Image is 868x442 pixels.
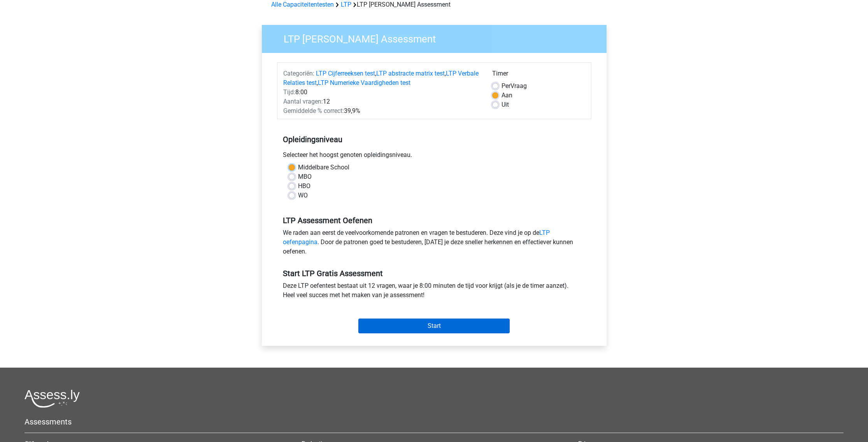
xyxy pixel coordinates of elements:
label: MBO [298,172,312,181]
div: 39,9% [277,106,486,116]
label: HBO [298,181,310,191]
span: Categoriën: [283,70,314,77]
a: LTP Cijferreeksen test [316,70,375,77]
a: Alle Capaciteitentesten [271,1,334,8]
div: 8:00 [277,88,486,97]
h5: Assessments [25,417,843,426]
span: Tijd: [283,88,295,96]
div: , , , [277,69,486,88]
span: Gemiddelde % correct: [283,107,344,114]
label: WO [298,191,308,200]
h3: LTP [PERSON_NAME] Assessment [274,30,601,45]
a: LTP abstracte matrix test [376,70,445,77]
h5: LTP Assessment Oefenen [283,216,586,225]
img: Assessly logo [25,389,80,408]
h5: Start LTP Gratis Assessment [283,269,586,278]
a: LTP [341,1,351,8]
div: 12 [277,97,486,106]
span: Per [502,82,510,90]
a: LTP Numerieke Vaardigheden test [318,79,410,86]
div: We raden aan eerst de veelvoorkomende patronen en vragen te bestuderen. Deze vind je op de . Door... [277,228,591,259]
label: Middelbare School [298,163,349,172]
span: Aantal vragen: [283,98,323,105]
div: Timer [492,69,585,81]
input: Start [358,319,510,333]
label: Vraag [502,81,527,91]
div: Selecteer het hoogst genoten opleidingsniveau. [277,150,591,163]
label: Aan [502,91,512,100]
h5: Opleidingsniveau [283,132,586,147]
label: Uit [502,100,509,109]
div: Deze LTP oefentest bestaat uit 12 vragen, waar je 8:00 minuten de tijd voor krijgt (als je de tim... [277,281,591,303]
